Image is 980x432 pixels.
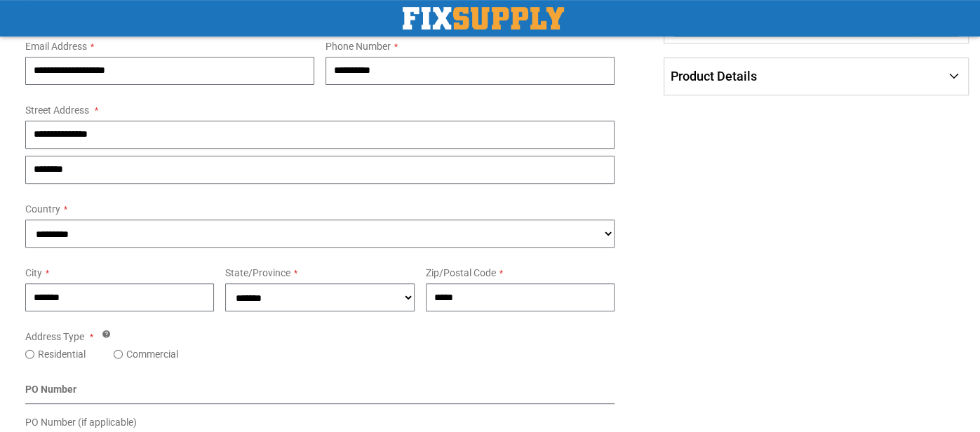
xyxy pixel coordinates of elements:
span: Country [25,203,60,215]
span: City [25,267,42,278]
a: store logo [403,7,564,29]
span: Street Address [25,104,89,116]
span: Product Details [671,69,757,83]
span: PO Number (if applicable) [25,417,137,428]
div: PO Number [25,382,615,404]
span: Email Address [25,41,87,52]
img: Fix Industrial Supply [403,7,564,29]
span: Phone Number [325,41,391,52]
label: Commercial [126,347,178,361]
span: Address Type [25,331,84,342]
span: State/Province [225,267,290,278]
label: Residential [38,347,86,361]
span: Zip/Postal Code [426,267,496,278]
